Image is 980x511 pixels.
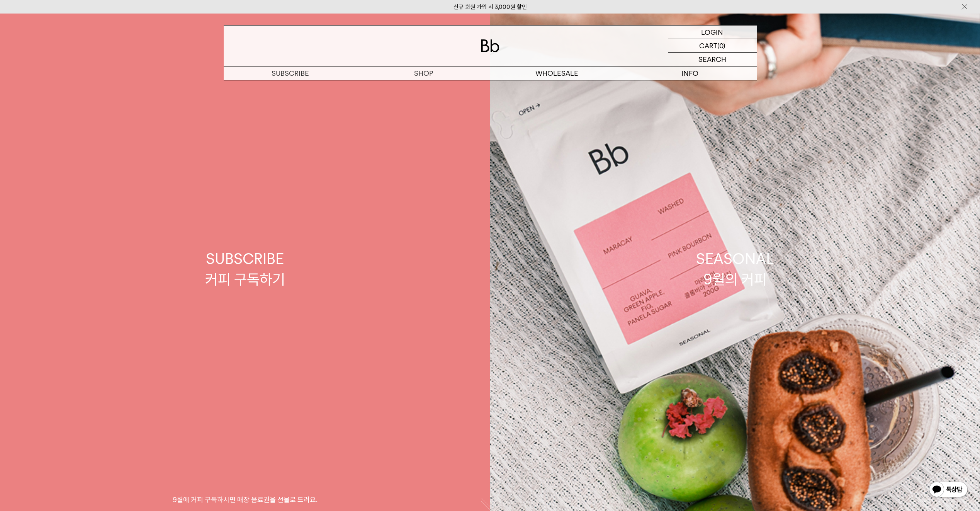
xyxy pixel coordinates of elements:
[696,249,774,290] div: SEASONAL 9월의 커피
[490,66,623,80] p: WHOLESALE
[698,53,726,66] p: SEARCH
[481,39,499,52] img: 로고
[701,26,723,39] p: LOGIN
[699,39,717,52] p: CART
[928,481,968,499] img: 카카오톡 채널 1:1 채팅 버튼
[623,66,757,80] p: INFO
[224,66,357,80] a: SUBSCRIBE
[717,39,725,52] p: (0)
[357,66,490,80] a: SHOP
[453,3,527,10] a: 신규 회원 가입 시 3,000원 할인
[668,39,757,53] a: CART (0)
[668,26,757,39] a: LOGIN
[205,249,285,290] div: SUBSCRIBE 커피 구독하기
